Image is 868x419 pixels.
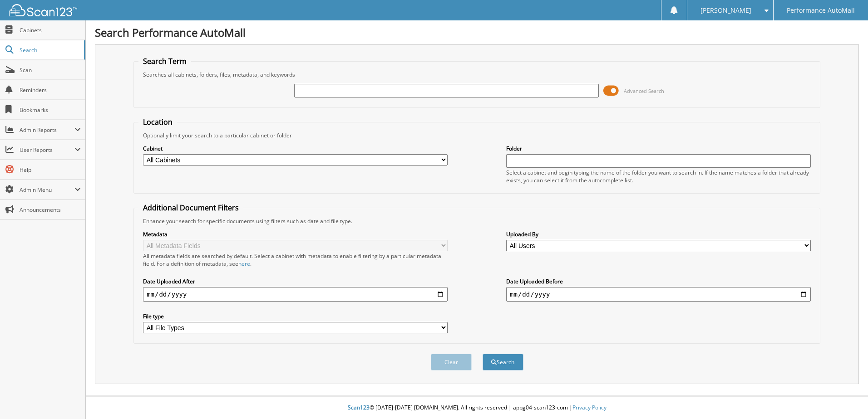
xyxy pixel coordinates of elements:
label: Cabinet [143,145,448,152]
iframe: Chat Widget [823,375,868,419]
button: Search [483,354,523,370]
label: Uploaded By [506,230,811,238]
legend: Additional Document Filters [138,203,243,213]
span: Admin Menu [20,186,74,194]
input: start [143,287,448,302]
legend: Search Term [138,56,191,66]
span: Cabinets [20,26,81,34]
img: scan123-logo-white.svg [9,4,77,16]
div: Select a cabinet and begin typing the name of the folder you want to search in. If the name match... [506,169,811,184]
div: Optionally limit your search to a particular cabinet or folder [138,132,815,139]
label: Folder [506,145,811,152]
button: Clear [431,354,472,370]
a: here [238,260,250,268]
span: Bookmarks [20,106,81,114]
span: User Reports [20,146,74,154]
label: Date Uploaded After [143,278,448,285]
a: Privacy Policy [572,404,607,411]
label: Date Uploaded Before [506,278,811,285]
div: © [DATE]-[DATE] [DOMAIN_NAME]. All rights reserved | appg04-scan123-com | [86,397,868,419]
span: Scan [20,66,81,74]
div: All metadata fields are searched by default. Select a cabinet with metadata to enable filtering b... [143,252,448,268]
label: Metadata [143,230,448,238]
span: Search [20,46,79,54]
span: Announcements [20,206,81,214]
div: Searches all cabinets, folders, files, metadata, and keywords [138,71,815,78]
h1: Search Performance AutoMall [95,25,859,40]
span: Reminders [20,86,81,94]
input: end [506,287,811,302]
span: Scan123 [348,404,370,411]
span: Admin Reports [20,126,74,134]
div: Enhance your search for specific documents using filters such as date and file type. [138,217,815,225]
span: [PERSON_NAME] [700,8,751,13]
legend: Location [138,117,177,127]
label: File type [143,312,448,320]
span: Help [20,166,81,174]
span: Performance AutoMall [787,8,855,13]
span: Advanced Search [624,88,664,94]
